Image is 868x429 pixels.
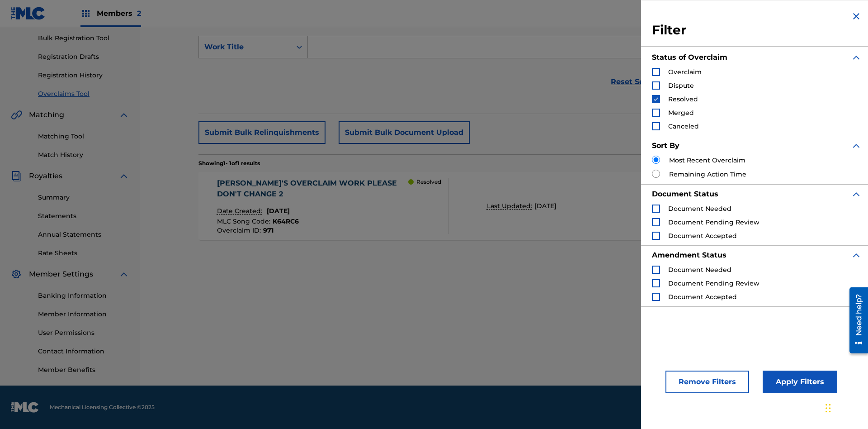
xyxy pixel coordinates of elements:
a: Contact Information [38,347,129,356]
img: expand [118,171,129,181]
span: Royalties [29,171,62,181]
span: Merged [668,109,694,117]
button: Apply Filters [763,371,837,393]
a: Statements [38,211,129,221]
img: expand [118,269,129,280]
span: 971 [263,226,274,234]
strong: Sort By [652,141,679,150]
a: Bulk Registration Tool [38,33,129,43]
span: Canceled [668,122,699,130]
span: Document Needed [668,205,731,213]
img: MLC Logo [11,7,46,20]
button: Submit Bulk Document Upload [339,121,470,144]
img: expand [851,140,862,151]
span: Member Settings [29,269,93,280]
span: Document Pending Review [668,218,759,226]
img: expand [851,52,862,63]
span: Members [97,8,141,19]
img: close [851,11,862,22]
div: Drag [826,395,831,422]
span: 2 [137,9,141,18]
p: Date Created: [217,206,264,216]
iframe: Resource Center [843,284,868,358]
a: Registration Drafts [38,52,129,62]
a: Reset Search [606,72,665,92]
a: Overclaims Tool [38,89,129,99]
strong: Status of Overclaim [652,53,727,62]
img: expand [851,250,862,261]
span: K64RC6 [273,217,299,225]
h3: Filter [652,22,862,38]
img: logo [11,402,39,413]
a: Summary [38,193,129,202]
button: Remove Filters [665,371,749,393]
strong: Document Status [652,190,718,198]
strong: Amendment Status [652,251,726,259]
iframe: Chat Widget [823,386,868,429]
img: Top Rightsholders [80,8,91,19]
span: Resolved [668,95,698,103]
span: Overclaim ID : [217,226,263,234]
a: Member Benefits [38,365,129,375]
a: Match History [38,150,129,160]
div: Work Title [204,42,286,52]
span: Matching [29,110,64,120]
img: expand [118,110,129,120]
form: Search Form [198,36,810,100]
a: [PERSON_NAME]'S OVERCLAIM WORK PLEASE DON'T CHANGE 2Date Created:[DATE]MLC Song Code:K64RC6Overcl... [198,172,810,240]
span: MLC Song Code : [217,217,273,225]
a: Matching Tool [38,132,129,141]
a: Banking Information [38,291,129,300]
div: [PERSON_NAME]'S OVERCLAIM WORK PLEASE DON'T CHANGE 2 [217,178,409,200]
span: [DATE] [534,202,557,210]
img: expand [851,189,862,200]
a: Member Information [38,310,129,319]
label: Most Recent Overclaim [669,156,745,165]
span: Document Needed [668,266,731,274]
p: Showing 1 - 1 of 1 results [198,159,260,167]
img: Royalties [11,171,22,181]
span: Mechanical Licensing Collective © 2025 [50,403,155,411]
a: Annual Statements [38,230,129,239]
span: Overclaim [668,68,702,76]
span: Document Accepted [668,293,737,301]
img: Member Settings [11,269,22,280]
span: Document Pending Review [668,279,759,287]
img: checkbox [653,96,659,102]
a: Rate Sheets [38,248,129,258]
p: Resolved [416,178,441,186]
img: Matching [11,110,22,120]
label: Remaining Action Time [669,170,746,179]
span: Document Accepted [668,232,737,240]
button: Submit Bulk Relinquishments [198,121,325,144]
a: Registration History [38,71,129,80]
span: [DATE] [267,207,290,215]
a: User Permissions [38,328,129,338]
span: Dispute [668,81,694,90]
p: Last Updated: [487,201,534,211]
